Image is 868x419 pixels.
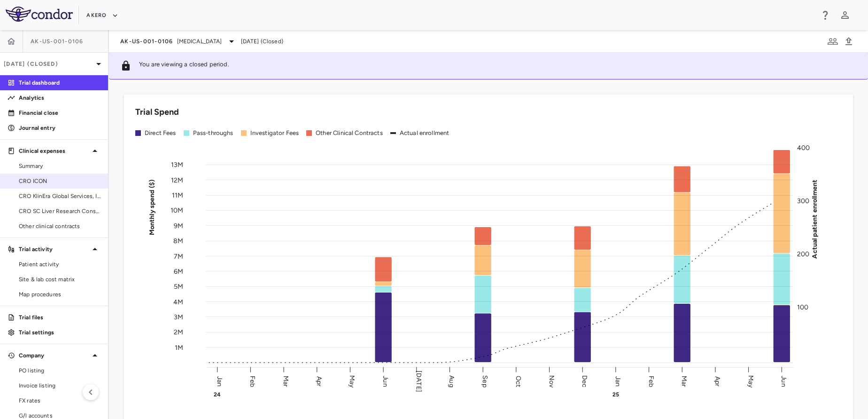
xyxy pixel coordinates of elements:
[174,221,183,229] tspan: 9M
[680,375,688,387] text: Mar
[19,192,101,200] span: CRO KlinEra Global Services, Inc
[19,109,101,117] p: Financial close
[348,375,356,387] text: May
[797,303,808,311] tspan: 100
[174,252,183,260] tspan: 7M
[19,222,101,230] span: Other clinical contracts
[31,38,84,45] span: AK-US-001-0106
[177,37,222,46] span: [MEDICAL_DATA]
[171,161,183,169] tspan: 13M
[797,144,810,152] tspan: 400
[514,375,522,387] text: Oct
[19,260,101,269] span: Patient activity
[548,375,556,387] text: Nov
[214,391,221,398] text: 24
[19,94,101,102] p: Analytics
[780,376,788,387] text: Jun
[248,375,256,387] text: Feb
[415,371,423,392] text: [DATE]
[797,250,809,258] tspan: 200
[19,147,89,155] p: Clinical expenses
[481,375,489,387] text: Sep
[170,206,183,214] tspan: 10M
[173,237,183,245] tspan: 8M
[581,375,589,387] text: Dec
[315,376,323,386] text: Apr
[174,283,183,291] tspan: 5M
[797,197,809,205] tspan: 300
[241,37,283,46] span: [DATE] (Closed)
[19,396,101,405] span: FX rates
[135,106,179,119] h6: Trial Spend
[19,328,101,337] p: Trial settings
[216,376,224,386] text: Jan
[145,129,176,137] div: Direct Fees
[381,376,389,387] text: Jun
[174,267,183,275] tspan: 6M
[172,191,183,199] tspan: 11M
[614,376,622,386] text: Jan
[86,8,118,23] button: Akero
[148,179,156,235] tspan: Monthly spend ($)
[19,162,101,170] span: Summary
[19,79,101,87] p: Trial dashboard
[19,381,101,390] span: Invoice listing
[174,328,183,336] tspan: 2M
[19,207,101,215] span: CRO SC Liver Research Consortium LLC
[747,375,755,387] text: May
[4,60,93,68] p: [DATE] (Closed)
[250,129,299,137] div: Investigator Fees
[139,60,229,71] p: You are viewing a closed period.
[19,351,89,360] p: Company
[19,124,101,132] p: Journal entry
[19,366,101,375] span: PO listing
[175,343,183,351] tspan: 1M
[19,313,101,322] p: Trial files
[19,177,101,185] span: CRO ICON
[612,391,619,398] text: 25
[171,176,183,184] tspan: 12M
[173,298,183,306] tspan: 4M
[647,375,655,387] text: Feb
[282,375,290,387] text: Mar
[316,129,383,137] div: Other Clinical Contracts
[193,129,233,137] div: Pass-throughs
[174,313,183,321] tspan: 3M
[19,245,89,253] p: Trial activity
[713,376,721,386] text: Apr
[448,375,456,387] text: Aug
[19,290,101,299] span: Map procedures
[19,275,101,284] span: Site & lab cost matrix
[6,7,73,22] img: logo-full-SnFGN8VE.png
[120,38,173,45] span: AK-US-001-0106
[811,179,819,258] tspan: Actual patient enrollment
[400,129,449,137] div: Actual enrollment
